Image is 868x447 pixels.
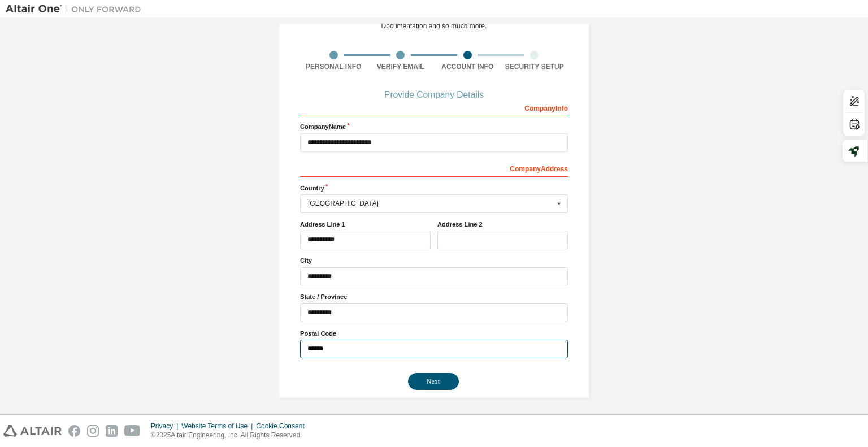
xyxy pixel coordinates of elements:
img: altair_logo.svg [3,425,62,437]
label: Company Name [300,122,568,131]
img: youtube.svg [124,425,141,437]
img: facebook.svg [68,425,80,437]
div: Privacy [151,422,181,431]
label: State / Province [300,292,568,301]
p: © 2025 Altair Engineering, Inc. All Rights Reserved. [151,431,311,440]
div: Company Info [300,98,568,116]
label: City [300,256,568,265]
div: Account Info [434,62,501,71]
label: Address Line 2 [437,220,568,229]
div: Provide Company Details [300,92,568,98]
div: Cookie Consent [256,422,311,431]
label: Country [300,184,568,193]
button: Next [408,373,459,390]
div: Verify Email [367,62,435,71]
div: [GEOGRAPHIC_DATA] [308,200,554,207]
div: Security Setup [501,62,568,71]
img: instagram.svg [87,425,99,437]
label: Address Line 1 [300,220,431,229]
div: Personal Info [300,62,367,71]
img: linkedin.svg [106,425,118,437]
div: Website Terms of Use [181,422,256,431]
label: Postal Code [300,329,568,338]
img: Altair One [6,3,147,15]
div: Company Address [300,159,568,177]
